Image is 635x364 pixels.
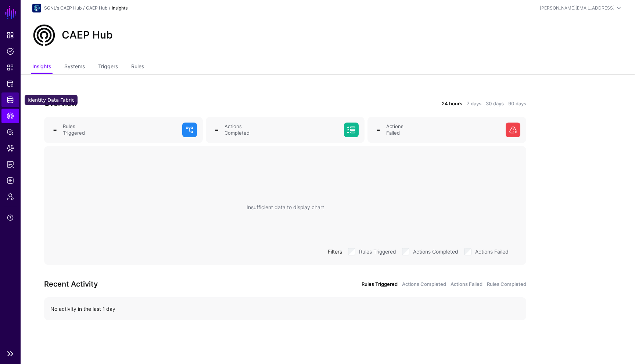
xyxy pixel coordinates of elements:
[1,157,19,172] a: Reports
[1,125,19,139] a: Policy Lens
[222,123,341,136] div: Actions Completed
[7,32,14,39] span: Dashboard
[53,124,57,135] span: -
[1,109,19,123] a: CAEP Hub
[540,5,614,11] div: [PERSON_NAME][EMAIL_ADDRESS]
[7,80,14,87] span: Protected Systems
[487,281,526,288] a: Rules Completed
[467,100,481,108] a: 7 days
[508,100,526,108] a: 90 days
[7,145,14,152] span: Data Lens
[362,281,398,288] a: Rules Triggered
[4,4,17,21] a: SGNL
[475,247,509,255] label: Actions Failed
[7,96,14,103] span: Identity Data Fabric
[451,281,482,288] a: Actions Failed
[7,48,14,55] span: Policies
[32,4,41,12] img: svg+xml;base64,PHN2ZyB3aWR0aD0iNjQiIGhlaWdodD0iNjQiIHZpZXdCb3g9IjAgMCA2NCA2NCIgZmlsbD0ibm9uZSIgeG...
[359,247,396,255] label: Rules Triggered
[1,189,19,204] a: Admin
[64,60,85,74] a: Systems
[50,305,520,313] div: No activity in the last 1 day
[1,173,19,188] a: Logs
[7,193,14,200] span: Admin
[1,28,19,43] a: Dashboard
[62,29,113,41] h2: CAEP Hub
[107,5,112,11] div: /
[442,100,462,108] a: 24 hours
[1,76,19,91] a: Protected Systems
[60,123,179,136] div: Rules Triggered
[44,98,281,109] h3: Overview
[7,128,14,136] span: Policy Lens
[383,123,503,136] div: Actions Failed
[7,177,14,184] span: Logs
[247,203,324,211] div: Insufficient data to display chart
[7,214,14,221] span: Support
[112,5,128,11] strong: Insights
[1,44,19,59] a: Policies
[7,64,14,71] span: Snippets
[215,124,219,135] span: -
[44,278,281,290] h3: Recent Activity
[32,60,51,74] a: Insights
[402,281,446,288] a: Actions Completed
[7,112,14,120] span: CAEP Hub
[325,248,345,255] div: Filters
[376,124,380,135] span: -
[1,92,19,107] a: Identity Data Fabric
[44,5,82,11] a: SGNL's CAEP Hub
[98,60,118,74] a: Triggers
[131,60,144,74] a: Rules
[413,247,458,255] label: Actions Completed
[82,5,86,11] div: /
[1,60,19,75] a: Snippets
[7,161,14,168] span: Reports
[1,141,19,156] a: Data Lens
[86,5,107,11] a: CAEP Hub
[25,95,78,105] div: Identity Data Fabric
[486,100,504,108] a: 30 days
